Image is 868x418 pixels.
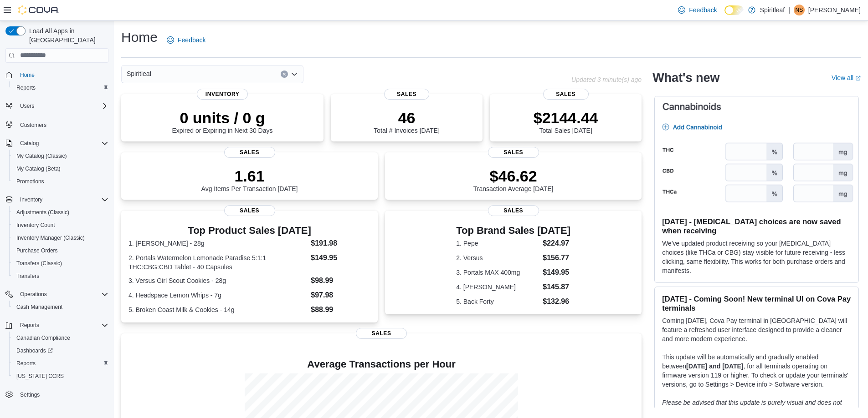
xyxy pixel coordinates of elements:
span: Promotions [13,176,108,187]
dt: 2. Versus [456,253,539,262]
p: Coming [DATE], Cova Pay terminal in [GEOGRAPHIC_DATA] will feature a refreshed user interface des... [662,316,851,343]
a: Promotions [13,176,48,187]
dd: $149.95 [311,252,370,263]
h3: Top Brand Sales [DATE] [456,225,570,236]
span: Load All Apps in [GEOGRAPHIC_DATA] [26,26,108,45]
span: Dashboards [16,347,53,354]
a: Dashboards [13,345,56,356]
button: Reports [16,320,43,331]
dt: 1. [PERSON_NAME] - 28g [128,239,307,248]
span: Home [16,69,108,81]
dt: 4. [PERSON_NAME] [456,282,539,292]
span: Feedback [178,35,205,45]
button: Canadian Compliance [9,332,112,344]
span: [US_STATE] CCRS [16,373,64,380]
a: Home [16,70,38,81]
span: Transfers [13,271,108,282]
span: Sales [543,89,589,100]
a: Feedback [163,31,209,49]
span: Reports [16,84,36,91]
a: Inventory Count [13,220,59,231]
button: Users [16,101,38,111]
button: Open list of options [291,71,298,78]
span: Transfers (Classic) [13,258,108,269]
button: Catalog [2,137,112,150]
a: Adjustments (Classic) [13,207,73,218]
span: Users [20,102,34,110]
a: Customers [16,120,50,131]
em: Please be advised that this update is purely visual and does not impact payment functionality. [662,399,842,415]
span: Feedback [689,5,717,15]
button: Operations [16,289,51,300]
button: Inventory Manager (Classic) [9,232,112,244]
a: Dashboards [9,344,112,357]
a: Transfers (Classic) [13,258,66,269]
h4: Average Transactions per Hour [128,359,634,370]
span: Adjustments (Classic) [13,207,108,218]
dt: 2. Portals Watermelon Lemonade Paradise 5:1:1 THC:CBG:CBD Tablet - 40 Capsules [128,253,307,272]
div: Total Sales [DATE] [534,109,598,134]
span: Inventory Count [16,222,55,229]
h3: Top Product Sales [DATE] [128,225,370,236]
button: Adjustments (Classic) [9,206,112,219]
span: Home [20,71,35,79]
a: Transfers [13,271,43,282]
button: My Catalog (Beta) [9,162,112,175]
span: My Catalog (Classic) [16,152,67,160]
a: Cash Management [13,302,66,312]
span: Reports [13,82,108,93]
button: Settings [2,388,112,401]
p: | [788,5,790,15]
span: My Catalog (Beta) [13,163,108,174]
div: Transaction Average [DATE] [473,167,554,192]
button: Inventory Count [9,219,112,232]
button: Customers [2,118,112,131]
span: Sales [224,205,275,216]
dt: 3. Versus Girl Scout Cookies - 28g [128,276,307,285]
span: Users [16,101,108,111]
img: Cova [18,5,59,15]
span: Customers [16,119,108,130]
span: Inventory Manager (Classic) [13,232,108,243]
span: Spiritleaf [127,68,151,79]
div: Nikki S [794,5,805,15]
p: 0 units / 0 g [172,109,273,127]
dt: 1. Pepe [456,239,539,248]
span: Purchase Orders [16,247,58,254]
span: Canadian Compliance [13,332,108,343]
button: Promotions [9,175,112,188]
button: Clear input [281,71,288,78]
input: Dark Mode [724,5,744,15]
a: View allExternal link [832,74,861,81]
span: Sales [224,147,275,158]
span: Transfers (Classic) [16,260,62,267]
dd: $191.98 [311,238,370,249]
button: Catalog [16,138,42,149]
span: Settings [16,389,108,400]
dd: $88.99 [311,304,370,315]
span: Purchase Orders [13,245,108,256]
span: Operations [16,289,108,300]
button: Reports [9,81,112,94]
a: My Catalog (Classic) [13,151,71,161]
p: 1.61 [201,167,298,185]
p: This update will be automatically and gradually enabled between , for all terminals operating on ... [662,353,851,389]
span: Operations [20,291,47,298]
p: $46.62 [473,167,554,185]
dd: $156.77 [543,252,570,263]
span: Inventory [20,196,42,203]
a: Reports [13,82,39,93]
dt: 5. Broken Coast Milk & Cookies - 14g [128,305,307,314]
a: Reports [13,358,39,369]
a: Settings [16,389,43,400]
span: Reports [16,320,108,331]
svg: External link [855,76,861,81]
h3: [DATE] - [MEDICAL_DATA] choices are now saved when receiving [662,217,851,235]
dt: 3. Portals MAX 400mg [456,268,539,277]
span: Catalog [16,138,108,149]
span: Settings [20,391,40,398]
dd: $98.99 [311,275,370,286]
button: My Catalog (Classic) [9,150,112,162]
button: Inventory [16,194,46,205]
